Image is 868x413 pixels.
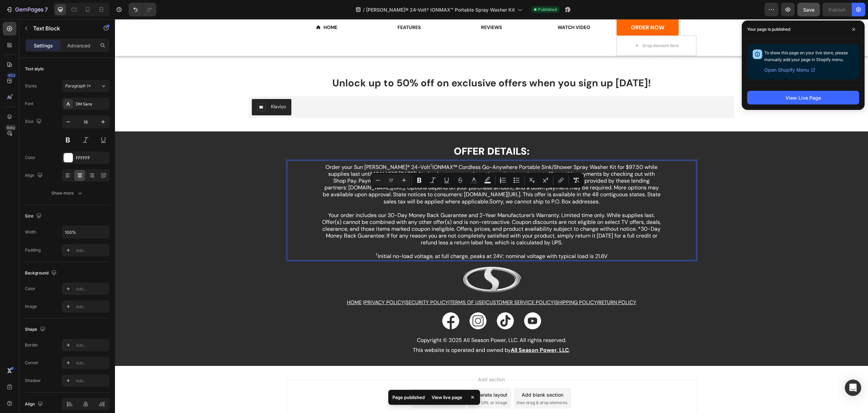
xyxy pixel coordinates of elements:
a: RETURN POLICY [483,280,521,287]
div: Choose templates [303,372,344,379]
span: To show this page on your live store, please manually add your page in Shopify menu. [764,50,848,62]
div: Undo/Redo [129,3,156,16]
div: Color [25,155,35,161]
div: Drop element here [527,24,564,29]
div: 450 [6,73,16,78]
div: Background [25,269,58,278]
div: Editor contextual toolbar [371,173,584,188]
div: Add... [76,304,108,310]
span: [PERSON_NAME]® 24-Volt† IONMAX™ Portable Spray Washer Kit [366,6,515,13]
p: Initial no-load voltage, at full charge, peaks at 24V; nominal voltage with typical load is 21.6V [207,234,547,241]
div: Add... [76,342,108,348]
img: 503556048561374087-f59b20e0-bbf6-4214-b750-bb47b265c330.png [346,247,407,274]
p: Settings [34,42,53,49]
span: then drag & drop elements [402,381,452,387]
div: Font [25,101,33,107]
button: Publish [823,3,851,16]
div: Show more [52,190,83,197]
a: HOME [232,280,247,287]
p: Your order includes our 30-Day Money Back Guarantee and 2-Year Manufacturer’s Warranty. Limited t... [207,193,547,234]
div: Beta [5,125,16,130]
p: Your page is published [747,26,790,33]
button: Klaviyo [137,80,176,96]
div: Styles [25,83,37,89]
div: Align [25,171,44,180]
div: Add... [76,247,108,254]
div: Size [25,212,43,221]
div: Publish [828,6,845,13]
div: Add blank section [407,372,448,379]
div: Add... [76,378,108,384]
div: Text style [25,66,44,72]
div: View Live Page [785,94,821,101]
span: from URL or image [356,381,392,387]
img: gempages_503556048561374087-d18abad1-2e09-4840-a30f-8dbe6d4ca41c.png [327,293,344,310]
p: 7 [45,5,48,14]
p: This website is operated and owned by . [1,326,752,336]
strong: Unlock up to 50% off on exclusive offers when you sign up [DATE]! [217,57,536,70]
div: Open Intercom Messenger [845,380,861,396]
div: Width [25,229,36,235]
a: SHIPPING POLICY [440,280,482,287]
div: Shadow [25,378,41,384]
button: 7 [3,3,51,16]
div: Image [25,303,37,310]
span: Add section [360,357,393,364]
sup: † [315,144,317,149]
div: Border [25,342,38,348]
a: All Season Power, LLC [396,327,454,334]
p: Advanced [67,42,90,49]
button: Show more [25,187,110,199]
u: SECURITY POLICY [291,280,333,287]
button: View Live Page [747,91,859,104]
button: Save [797,3,820,16]
div: Rich Text Editor. Editing area: main [206,144,547,241]
img: gempages_503556048561374087-bb7bd79a-3704-4347-8dc9-ee8776122953.png [409,293,426,310]
a: PRIVACY POLICY [249,280,289,287]
div: Add... [76,286,108,292]
div: Size [25,117,43,126]
a: TERMS OF USE [335,280,370,287]
p: Page published [392,394,425,401]
div: FFFFFF [76,155,108,161]
img: gempages_503556048561374087-d78986ff-5ef7-42d1-82e7-c3a7ef25e75e.png [355,293,372,310]
span: Save [803,7,814,13]
img: Klaviyo.png [142,84,150,92]
p: Copyright © 2025 All Season Power, LLC. All rights reserved. [1,316,752,326]
span: / [363,6,365,13]
input: Auto [62,226,109,238]
span: Paragraph 1* [65,83,91,89]
p: Text Block [33,24,91,32]
div: Color [25,286,35,292]
sup: † [261,233,263,238]
div: Generate layout [357,372,392,379]
iframe: Design area [115,19,868,413]
a: CUSTOMER SERVICE POLICY [371,280,439,287]
div: Align [25,400,44,409]
div: View live page [428,393,466,402]
span: Published [538,6,557,13]
span: Open Shopify Menu [764,66,809,74]
img: gempages_503556048561374087-d330faff-5b24-4e33-b294-2522057f4007.png [382,293,399,310]
p: Order your Sun [PERSON_NAME]® 24-Volt IONMAX™ Cordless Go-Anywhere Portable Sink/Shower Spray Was... [207,145,547,193]
div: Klaviyo [156,84,171,91]
div: Corner [25,360,39,366]
div: Padding [25,247,41,253]
div: Add... [76,360,108,366]
button: Paragraph 1* [62,80,110,92]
